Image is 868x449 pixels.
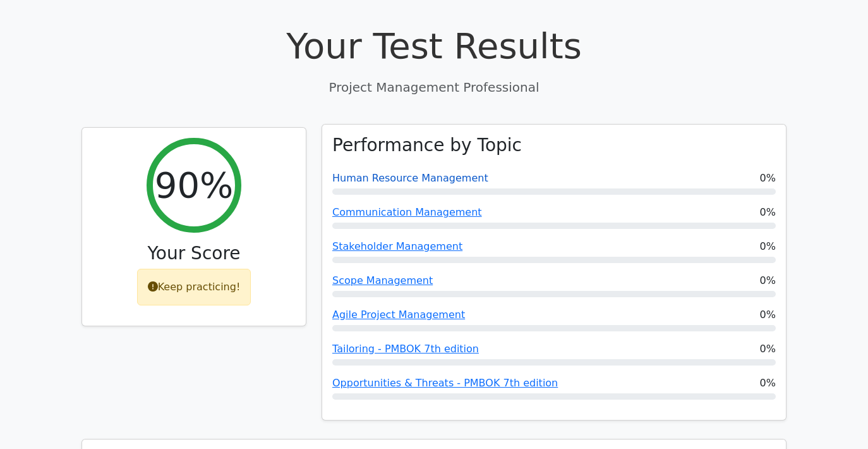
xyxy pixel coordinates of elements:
[760,239,776,254] span: 0%
[760,171,776,186] span: 0%
[332,377,558,389] a: Opportunities & Threats - PMBOK 7th edition
[332,240,462,252] a: Stakeholder Management
[155,164,233,206] h2: 90%
[760,273,776,288] span: 0%
[332,135,522,156] h3: Performance by Topic
[760,307,776,323] span: 0%
[332,172,488,184] a: Human Resource Management
[760,376,776,391] span: 0%
[92,243,296,264] h3: Your Score
[332,206,482,218] a: Communication Management
[81,78,787,97] p: Project Management Professional
[332,343,479,355] a: Tailoring - PMBOK 7th edition
[81,25,787,67] h1: Your Test Results
[760,205,776,220] span: 0%
[760,341,776,357] span: 0%
[137,269,251,305] div: Keep practicing!
[332,274,433,286] a: Scope Management
[332,309,465,321] a: Agile Project Management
